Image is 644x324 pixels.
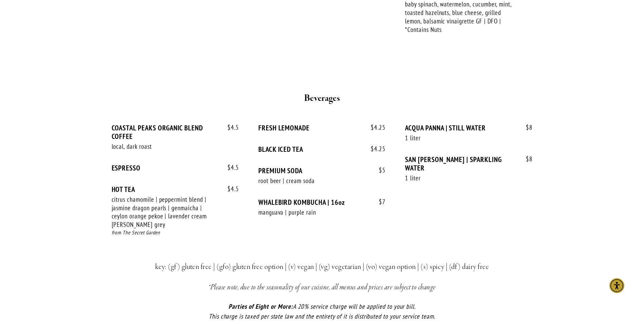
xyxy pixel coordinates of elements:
div: ACQUA PANNA | STILL WATER [405,124,532,132]
em: *Please note, due to the seasonality of our cuisine, all menus and prices are subject to change [208,283,436,292]
div: PREMIUM SODA [258,166,386,175]
em: Parties of Eight or More: [228,302,293,310]
h3: key: (gf) gluten free | (gfo) gluten free option | (v) vegan | (vg) vegetarian | (vo) vegan optio... [124,261,520,273]
span: $ [227,163,231,172]
span: 4.5 [221,124,239,131]
span: $ [227,185,231,193]
div: WHALEBIRD KOMBUCHA | 16oz [258,198,386,206]
span: $ [371,123,374,131]
div: Accessibility Menu [609,278,624,293]
span: $ [379,198,382,206]
span: $ [526,123,529,131]
span: 5 [372,166,386,174]
span: 8 [519,155,533,163]
div: from The Secret Garden [112,229,239,237]
span: 4.5 [221,185,239,193]
span: $ [371,145,374,153]
span: 4.25 [364,145,386,153]
span: $ [526,155,529,163]
span: 8 [519,124,533,131]
div: FRESH LEMONADE [258,124,386,132]
div: 1 liter [405,134,513,142]
div: citrus chamomile | peppermint blend | jasmine dragon pearls | genmaicha | ceylon orange pekoe | l... [112,195,220,229]
div: BLACK ICED TEA [258,145,386,154]
div: ESPRESSO [112,164,239,172]
span: 4.5 [221,164,239,172]
div: manguava | purple rain [258,208,366,217]
div: root beer | cream soda [258,177,366,185]
span: $ [379,166,382,174]
em: A 20% service charge will be applied to your bill. This charge is taxed per state law and the ent... [209,302,435,320]
span: 4.25 [364,124,386,131]
strong: Beverages [304,92,340,104]
div: HOT TEA [112,185,239,194]
div: COASTAL PEAKS ORGANIC BLEND COFFEE [112,124,239,141]
div: SAN [PERSON_NAME] | SPARKLING WATER [405,155,532,172]
div: local, dark roast [112,142,220,151]
span: $ [227,123,231,131]
span: 7 [372,198,386,206]
div: 1 liter [405,174,513,182]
